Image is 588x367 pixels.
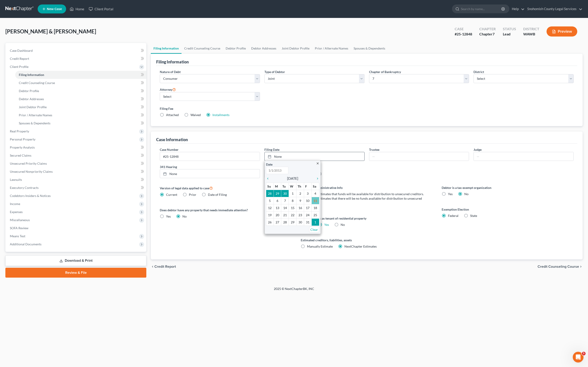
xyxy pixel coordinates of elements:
[461,5,502,13] input: Search by name...
[160,87,176,92] label: Attorney
[304,183,311,190] th: F
[19,113,52,117] span: Prior / Alternate Names
[223,43,249,54] a: Debtor Profile
[313,176,319,181] a: chevron_right
[351,43,388,54] a: Spouses & Dependents
[442,207,574,212] label: Exemption Election
[166,113,179,117] span: Attached
[265,152,364,161] a: None
[582,352,586,355] span: 5
[307,244,333,248] span: Manually Estimate
[266,212,274,219] td: 19
[304,197,311,204] td: 10
[473,69,484,74] label: District
[15,103,146,111] a: Joint Debtor Profile
[301,185,433,190] label: Statistical/Administrative Info
[538,265,583,268] button: Credit Counseling Course chevron_right
[289,183,296,190] th: W
[474,152,573,161] input: --
[47,7,62,11] span: New Case
[579,265,583,268] i: chevron_right
[6,151,146,160] a: Secured Claims
[10,194,51,198] span: Codebtors Insiders & Notices
[324,223,329,227] a: Yes
[304,204,311,212] td: 17
[151,43,182,54] a: Filing Information
[296,183,304,190] th: Th
[166,214,171,218] span: Yes
[10,162,47,165] span: Unsecured Priority Claims
[274,219,281,226] td: 27
[279,43,312,54] a: Joint Debtor Profile
[10,218,30,222] span: Miscellaneous
[6,47,146,55] a: Case Dashboard
[464,192,469,196] span: No
[448,214,458,218] span: Federal
[296,197,304,204] td: 9
[304,212,311,219] td: 24
[493,32,495,36] span: 7
[455,32,472,37] div: #25-12848
[304,190,311,197] td: 3
[281,183,289,190] th: Tu
[289,212,296,219] td: 22
[266,176,272,181] a: chevron_left
[307,196,422,205] span: Debtor estimates that there will be no funds available for distribution to unsecured creditors.
[289,204,296,212] td: 15
[470,214,477,218] span: State
[274,183,281,190] th: M
[10,242,41,246] span: Additional Documents
[369,147,379,152] label: Trustee
[160,106,574,111] label: Filing Fee
[10,137,35,141] span: Personal Property
[281,219,289,226] td: 28
[296,190,304,197] td: 2
[312,43,351,54] a: Prior / Alternate Names
[6,184,146,192] a: Executory Contracts
[503,32,516,37] div: Lead
[6,176,146,184] a: Lawsuits
[15,119,146,127] a: Spouses & Dependents
[19,105,47,109] span: Joint Debtor Profile
[10,226,28,230] span: SOFA Review
[156,59,189,65] div: Filing Information
[547,26,577,37] button: Preview
[166,287,422,295] div: 2025 © NextChapterBK, INC
[160,208,292,212] label: Does debtor have any property that needs immediate attention?
[166,193,177,196] span: Current
[316,162,319,165] i: close
[289,197,296,204] td: 8
[10,145,35,149] span: Property Analysis
[15,95,146,103] a: Debtor Addresses
[448,192,453,196] span: Yes
[15,111,146,119] a: Prior / Alternate Names
[10,234,25,238] span: Means Test
[296,219,304,226] td: 30
[266,162,272,167] label: Date
[301,216,433,221] label: Debtor resides as tenant of residential property
[266,197,274,204] td: 5
[189,193,196,196] span: Prior
[6,168,146,176] a: Unsecured Nonpriority Claims
[5,255,146,266] a: Download & Print
[316,161,319,166] a: close
[19,73,44,77] span: Filing Information
[455,26,472,32] div: Case
[160,69,181,74] label: Nature of Debt
[274,190,281,197] td: 29
[158,164,367,169] label: 341 Hearing
[281,204,289,212] td: 14
[15,71,146,79] a: Filing Information
[523,32,539,37] div: WAWB
[160,169,260,178] a: None
[19,97,44,101] span: Debtor Addresses
[10,49,33,52] span: Case Dashboard
[266,219,274,226] td: 26
[6,224,146,232] a: SOFA Review
[10,129,29,133] span: Real Property
[281,190,289,197] td: 30
[212,113,229,117] a: Installments
[154,265,176,268] span: Credit Report
[573,352,584,363] iframe: Intercom live chat
[264,69,285,74] label: Type of Debtor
